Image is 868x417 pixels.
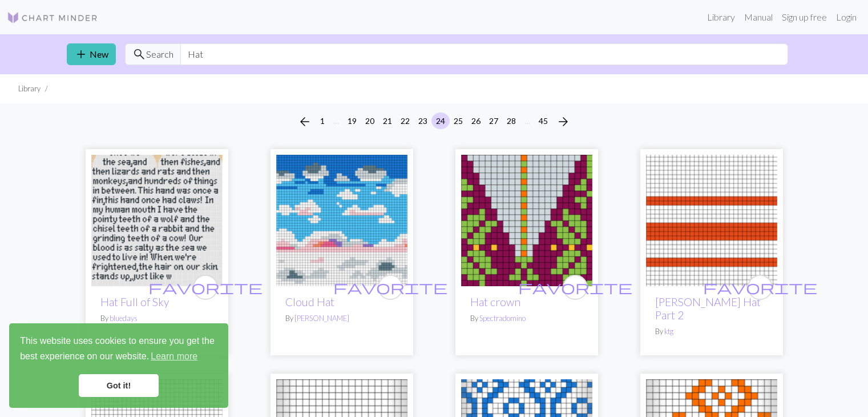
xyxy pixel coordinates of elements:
[378,275,403,300] button: favourite
[703,6,740,29] a: Library
[655,295,761,322] a: [PERSON_NAME] Hat Part 2
[110,314,138,323] a: bluedays
[703,278,817,296] span: favorite
[396,113,414,129] button: 22
[431,113,450,129] button: 24
[556,115,570,129] i: Next
[461,214,592,224] a: Hat crown
[293,113,316,131] button: Previous
[276,155,407,286] img: Cloud Hat
[100,313,213,324] p: By
[655,326,768,337] p: By
[74,46,88,62] span: add
[293,113,575,131] nav: Page navigation
[748,275,773,300] button: favourite
[100,295,169,308] a: Hat Full of Sky
[646,155,777,286] img: Sams Hat Part 2
[664,327,673,336] a: ktg
[91,155,223,286] img: Hat Full of Sky
[449,113,467,129] button: 25
[646,214,777,224] a: Sams Hat Part 2
[18,83,41,94] li: Library
[414,113,432,129] button: 23
[740,6,777,29] a: Manual
[316,113,329,129] button: 1
[467,113,485,129] button: 26
[534,113,552,129] button: 45
[470,295,520,308] a: Hat crown
[563,275,588,300] button: favourite
[298,115,312,129] i: Previous
[518,276,632,299] i: favourite
[132,46,146,62] span: search
[470,313,583,324] p: By
[148,276,263,299] i: favourite
[333,276,447,299] i: favourite
[298,114,312,130] span: arrow_back
[285,313,398,324] p: By
[91,214,223,224] a: Hat Full of Sky
[518,278,632,296] span: favorite
[79,374,159,397] a: dismiss cookie message
[285,295,334,308] a: Cloud Hat
[193,275,218,300] button: favourite
[361,113,379,129] button: 20
[461,155,592,286] img: Hat crown
[146,47,173,61] span: Search
[556,114,570,130] span: arrow_forward
[149,348,199,365] a: learn more about cookies
[502,113,520,129] button: 28
[343,113,361,129] button: 19
[378,113,397,129] button: 21
[276,214,407,224] a: Cloud Hat
[479,314,526,323] a: Spectradomino
[20,334,217,365] span: This website uses cookies to ensure you get the best experience on our website.
[9,323,228,408] div: cookieconsent
[294,314,349,323] a: [PERSON_NAME]
[485,113,503,129] button: 27
[67,43,116,65] a: New
[148,278,263,296] span: favorite
[552,113,575,131] button: Next
[703,276,817,299] i: favourite
[831,6,861,29] a: Login
[7,11,98,25] img: Logo
[333,278,447,296] span: favorite
[777,6,831,29] a: Sign up free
